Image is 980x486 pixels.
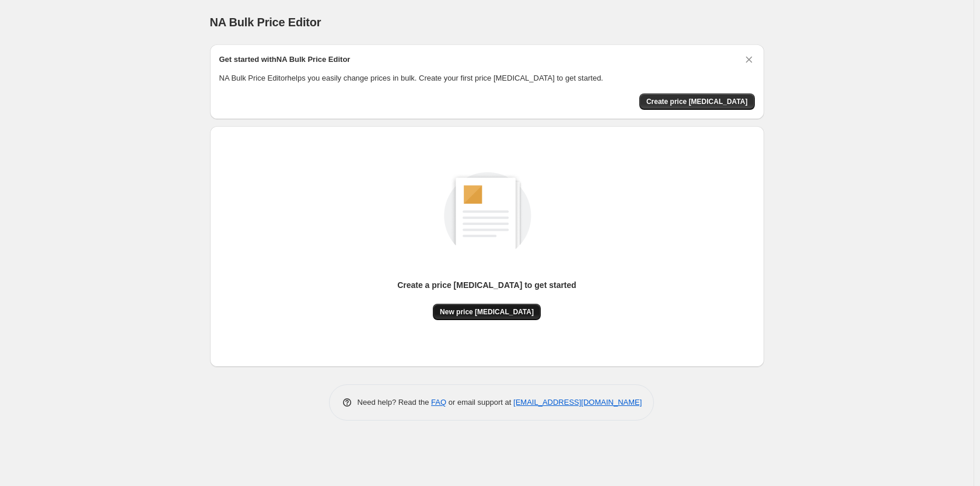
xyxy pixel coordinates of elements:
p: NA Bulk Price Editor helps you easily change prices in bulk. Create your first price [MEDICAL_DAT... [219,72,755,84]
h2: Get started with NA Bulk Price Editor [219,54,351,65]
button: New price [MEDICAL_DATA] [433,304,541,320]
span: New price [MEDICAL_DATA] [440,307,534,317]
button: Dismiss card [743,54,755,65]
span: or email support at [446,398,513,407]
span: NA Bulk Price Editor [210,16,321,29]
span: Create price [MEDICAL_DATA] [646,97,748,106]
a: [EMAIL_ADDRESS][DOMAIN_NAME] [513,398,642,407]
button: Create price change job [639,93,755,110]
span: Need help? Read the [358,398,432,407]
p: Create a price [MEDICAL_DATA] to get started [397,279,576,291]
a: FAQ [431,398,446,407]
